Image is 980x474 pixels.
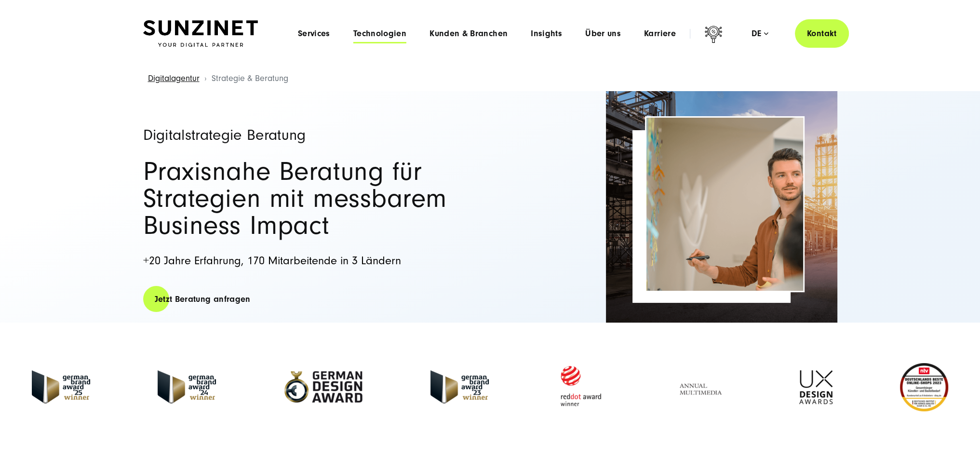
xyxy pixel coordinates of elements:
img: Full Service Digitalagentur - Annual Multimedia Awards [672,370,732,404]
img: German Brand Award 2023 Winner - fullservice digital agentur SUNZINET [430,370,489,404]
img: Full-Service Digitalagentur SUNZINET - Strategieberatung_2 [606,91,837,323]
img: Red Dot Award winner - fullservice digital agentur SUNZINET [556,363,605,411]
img: SUNZINET Full Service Digital Agentur [143,20,258,47]
h2: Praxisnahe Beratung für Strategien mit messbarem Business Impact [143,158,481,239]
span: Strategie & Beratung [212,73,288,83]
a: Karriere [644,29,676,39]
a: Insights [531,29,562,39]
img: German-Design-Award - fullservice digital agentur SUNZINET [283,370,363,404]
a: Über uns [585,29,621,39]
img: Deutschlands beste Online Shops 2023 - boesner - Kunde - SUNZINET [900,363,948,411]
a: Kontakt [795,19,849,48]
div: de [752,29,768,39]
img: Full-Service Digitalagentur SUNZINET - Strategieberatung [646,118,803,291]
span: +20 Jahre Erfahrung, 170 Mitarbeitende in 3 Ländern [143,254,401,267]
a: Kunden & Branchen [430,29,508,39]
img: German Brand Award winner 2025 - Full Service Digital Agentur SUNZINET [32,370,90,404]
img: UX-Design-Awards - fullservice digital agentur SUNZINET [799,370,832,404]
a: Jetzt Beratung anfragen [143,285,262,313]
a: Technologien [353,29,406,39]
a: Digitalagentur [148,73,200,83]
h1: Digitalstrategie Beratung [143,127,481,143]
a: Services [298,29,330,39]
img: German-Brand-Award - fullservice digital agentur SUNZINET [158,370,216,404]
